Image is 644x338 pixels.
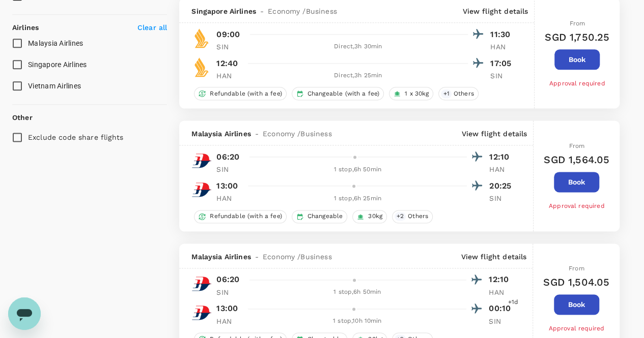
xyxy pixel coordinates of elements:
[28,39,83,47] span: Malaysia Airlines
[191,252,251,262] span: Malaysia Airlines
[191,150,212,171] img: MH
[461,252,526,262] p: View flight details
[28,82,81,90] span: Vietnam Airlines
[543,274,609,290] h6: SGD 1,504.05
[263,129,300,139] span: Economy /
[191,273,212,294] img: MH
[392,210,433,223] div: +2Others
[292,87,384,100] div: Changeable (with a fee)
[401,89,433,98] span: 1 x 30kg
[248,316,466,326] div: 1 stop , 10h 10min
[438,87,478,100] div: +1Others
[441,89,451,98] span: + 1
[268,6,305,16] span: Economy /
[352,210,387,223] div: 30kg
[508,297,518,308] span: +1d
[191,28,212,48] img: SQ
[248,194,467,204] div: 1 stop , 6h 25min
[216,273,239,286] p: 06:20
[300,252,331,262] span: Business
[545,29,609,45] h6: SGD 1,750.25
[191,129,251,139] span: Malaysia Airlines
[251,129,263,139] span: -
[248,165,467,175] div: 1 stop , 6h 50min
[404,212,432,221] span: Others
[490,71,516,81] p: SIN
[248,71,468,81] div: Direct , 3h 25min
[248,287,466,297] div: 1 stop , 6h 50min
[8,297,41,330] iframe: Button to launch messaging window
[489,273,514,286] p: 12:10
[216,164,242,174] p: SIN
[191,179,212,200] img: MH
[554,49,600,70] button: Book
[489,164,515,174] p: HAN
[490,28,516,41] p: 11:30
[389,87,433,100] div: 1 x 30kg
[554,294,599,315] button: Book
[263,252,300,262] span: Economy /
[216,28,240,41] p: 09:00
[191,302,212,323] img: MH
[12,112,33,122] p: Other
[303,89,383,98] span: Changeable (with a fee)
[489,151,515,163] p: 12:10
[216,302,238,315] p: 13:00
[12,23,39,32] strong: Airlines
[489,287,514,297] p: HAN
[28,132,123,142] p: Exclude code share flights
[300,129,331,139] span: Business
[569,20,585,27] span: From
[549,202,605,209] span: Approval required
[28,60,87,69] span: Singapore Airlines
[216,180,238,192] p: 13:00
[544,151,609,168] h6: SGD 1,564.05
[548,325,604,332] span: Approval required
[364,212,386,221] span: 30kg
[216,151,239,163] p: 06:20
[490,57,516,70] p: 17:05
[305,6,337,16] span: Business
[137,22,167,33] p: Clear all
[461,129,527,139] p: View flight details
[489,193,515,203] p: SIN
[216,57,238,70] p: 12:40
[450,89,478,98] span: Others
[549,80,605,87] span: Approval required
[569,142,584,149] span: From
[462,6,528,16] p: View flight details
[256,6,268,16] span: -
[194,210,286,223] div: Refundable (with a fee)
[569,265,584,272] span: From
[191,6,256,16] span: Singapore Airlines
[251,252,263,262] span: -
[489,302,514,315] p: 00:10
[292,210,348,223] div: Changeable
[216,287,242,297] p: SIN
[194,87,286,100] div: Refundable (with a fee)
[303,212,347,221] span: Changeable
[216,193,242,203] p: HAN
[489,316,514,326] p: SIN
[248,42,468,52] div: Direct , 3h 30min
[216,71,242,81] p: HAN
[490,42,516,52] p: HAN
[395,212,406,221] span: + 2
[216,316,242,326] p: HAN
[489,180,515,192] p: 20:25
[206,89,286,98] span: Refundable (with a fee)
[554,172,599,192] button: Book
[216,42,242,52] p: SIN
[191,57,212,77] img: SQ
[206,212,286,221] span: Refundable (with a fee)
